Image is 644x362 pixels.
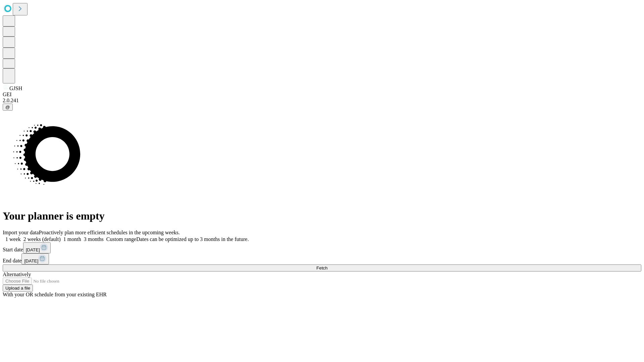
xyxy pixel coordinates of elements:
span: 3 months [84,236,104,242]
span: Proactively plan more efficient schedules in the upcoming weeks. [39,230,180,235]
div: GEI [3,92,641,98]
div: Start date [3,242,641,253]
button: Fetch [3,264,641,271]
span: Fetch [316,265,327,270]
span: Custom range [106,236,136,242]
span: Alternatively [3,271,31,277]
button: @ [3,104,13,111]
button: [DATE] [23,242,51,253]
span: GJSH [9,85,22,91]
div: End date [3,253,641,264]
button: [DATE] [21,253,49,264]
span: @ [5,105,10,110]
span: 2 weeks (default) [23,236,61,242]
h1: Your planner is empty [3,210,641,222]
span: 1 month [63,236,81,242]
span: Dates can be optimized up to 3 months in the future. [136,236,249,242]
button: Upload a file [3,285,33,292]
span: 1 week [5,236,21,242]
span: With your OR schedule from your existing EHR [3,292,107,297]
span: [DATE] [26,247,40,252]
div: 2.0.241 [3,98,641,104]
span: [DATE] [24,258,38,263]
span: Import your data [3,230,39,235]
